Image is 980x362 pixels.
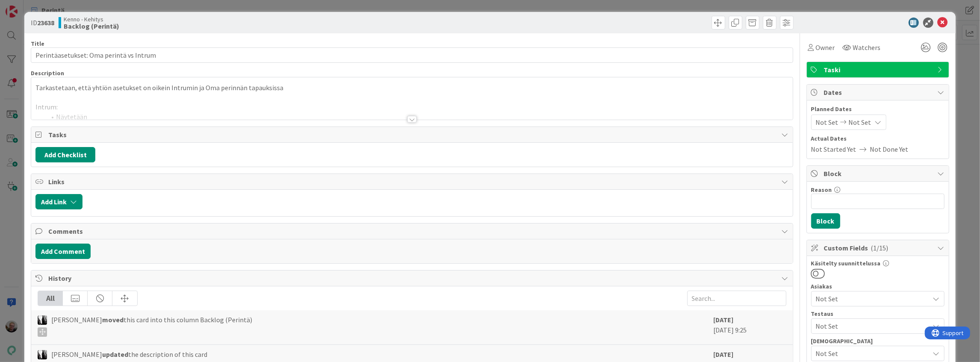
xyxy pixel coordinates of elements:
b: [DATE] [714,315,734,324]
span: Dates [824,87,933,97]
span: Owner [816,42,835,53]
img: KV [38,315,47,325]
span: Description [31,69,64,77]
span: Not Set [816,348,930,359]
b: updated [102,350,128,359]
span: Taski [824,65,933,75]
span: Not Set [849,117,871,127]
div: Käsitelty suunnittelussa [811,260,945,266]
span: Support [18,1,39,12]
button: Block [811,213,840,229]
span: Not Done Yet [870,144,909,154]
span: ID [31,18,54,28]
div: [DEMOGRAPHIC_DATA] [811,338,945,344]
span: Planned Dates [811,105,945,114]
span: History [48,273,777,283]
label: Title [31,40,44,47]
span: Tasks [48,129,777,140]
b: Backlog (Perintä) [64,23,119,29]
span: Links [48,177,777,187]
span: Watchers [853,42,881,53]
div: Testaus [811,311,945,317]
button: Add Checklist [35,147,95,162]
span: Not Set [816,117,839,127]
b: [DATE] [714,350,734,359]
div: All [38,291,63,306]
button: Add Comment [35,244,91,259]
span: Custom Fields [824,243,933,253]
b: 23638 [37,18,54,27]
button: Add Link [35,194,82,209]
span: Comments [48,226,777,236]
div: Asiakas [811,283,945,289]
span: Not Set [816,294,930,304]
p: Tarkastetaan, että yhtiön asetukset on oikein Intrumin ja Oma perinnän tapauksissa [35,83,788,93]
img: KV [38,350,47,359]
b: moved [102,315,124,324]
label: Reason [811,186,832,194]
span: Not Set [816,321,930,331]
input: type card name here... [31,47,793,63]
input: Search... [687,291,786,306]
div: [DATE] 9:25 [714,315,786,340]
span: Actual Dates [811,134,945,143]
span: Not Started Yet [811,144,856,154]
span: [PERSON_NAME] this card into this column Backlog (Perintä) [51,315,252,337]
span: ( 1/15 ) [871,244,889,252]
span: Kenno - Kehitys [64,16,119,23]
span: Block [824,168,933,179]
